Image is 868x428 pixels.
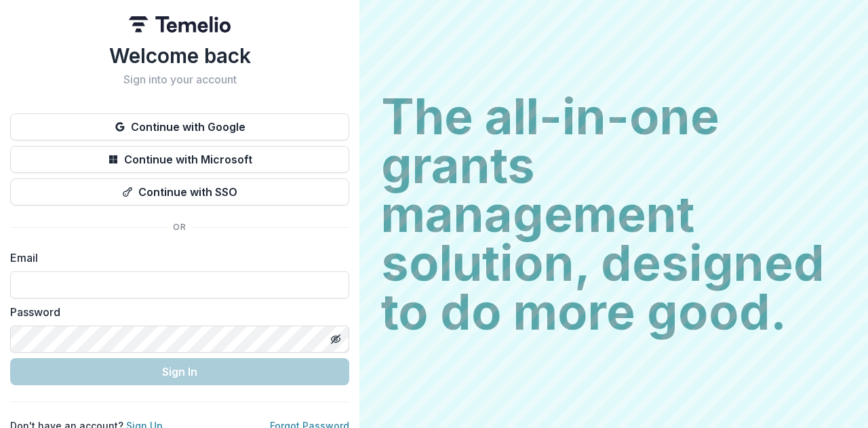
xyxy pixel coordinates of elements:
[10,43,349,68] h1: Welcome back
[325,328,347,350] button: Toggle password visibility
[10,304,341,320] label: Password
[10,146,349,173] button: Continue with Microsoft
[129,16,231,33] img: Temelio
[10,358,349,385] button: Sign In
[10,178,349,206] button: Continue with SSO
[10,113,349,140] button: Continue with Google
[10,250,341,266] label: Email
[10,73,349,86] h2: Sign into your account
